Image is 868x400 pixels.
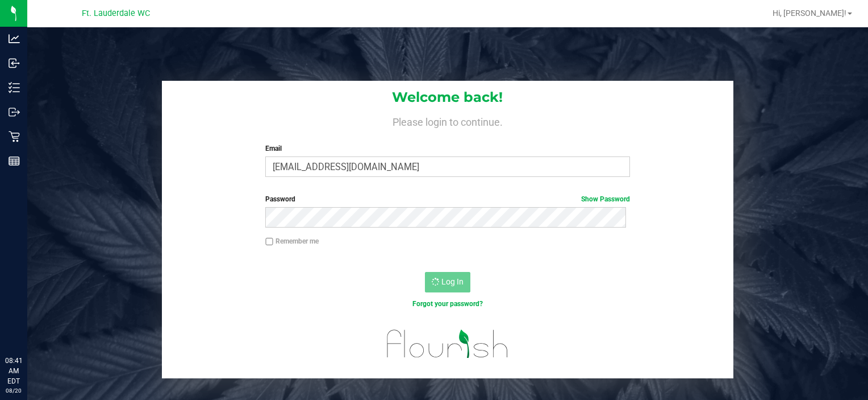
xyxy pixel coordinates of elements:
inline-svg: Inventory [9,82,20,93]
span: Log In [441,277,464,286]
p: 08/20 [5,386,22,395]
inline-svg: Reports [9,155,20,167]
label: Email [265,143,629,154]
span: Ft. Lauderdale WC [82,9,150,18]
inline-svg: Analytics [9,33,20,44]
label: Remember me [265,236,319,246]
inline-svg: Outbound [9,106,20,118]
h1: Welcome back! [162,90,734,105]
a: Show Password [581,195,630,203]
button: Log In [425,272,470,292]
span: Hi, [PERSON_NAME]! [773,9,846,18]
input: Remember me [265,238,273,246]
a: Forgot your password? [412,300,483,308]
p: 08:41 AM EDT [5,356,22,386]
h4: Please login to continue. [162,114,734,127]
inline-svg: Retail [9,131,20,142]
img: flourish_logo.svg [376,321,519,367]
span: Password [265,195,295,203]
inline-svg: Inbound [9,57,20,69]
